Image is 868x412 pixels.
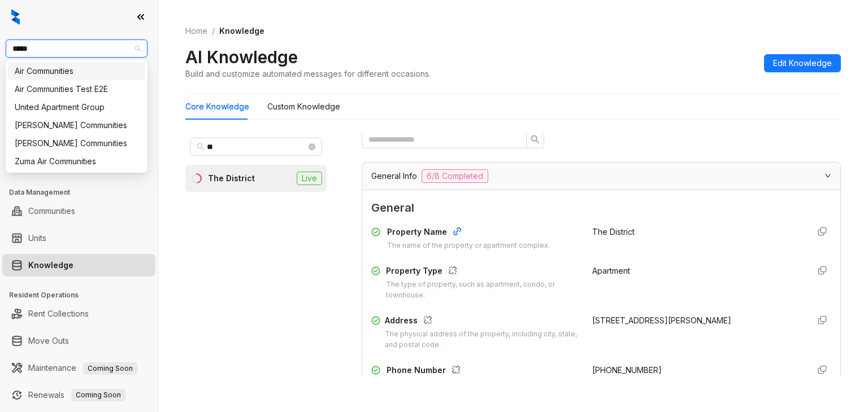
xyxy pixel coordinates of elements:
[297,172,322,185] span: Live
[371,170,417,182] span: General Info
[28,303,89,325] a: Rent Collections
[8,116,145,134] div: Villa Serena Communities
[8,98,145,116] div: United Apartment Group
[387,240,550,251] div: The name of the property or apartment complex.
[387,226,550,240] div: Property Name
[28,384,125,406] a: RenewalsComing Soon
[2,303,155,325] li: Rent Collections
[197,143,205,151] span: search
[385,314,579,329] div: Address
[8,152,145,170] div: Zuma Air Communities
[386,279,578,301] div: The type of property, such as apartment, condo, or townhouse.
[208,172,255,185] div: The District
[185,68,431,80] div: Build and customize automated messages for different occasions.
[592,314,800,327] div: [STREET_ADDRESS][PERSON_NAME]
[83,362,137,375] span: Coming Soon
[2,227,155,249] li: Units
[764,54,841,72] button: Edit Knowledge
[387,364,579,379] div: Phone Number
[28,200,75,222] a: Communities
[2,384,155,406] li: Renewals
[212,25,215,37] li: /
[15,155,138,168] div: Zuma Air Communities
[15,65,138,77] div: Air Communities
[592,227,635,236] span: The District
[9,290,158,300] h3: Resident Operations
[15,119,138,132] div: [PERSON_NAME] Communities
[185,46,298,68] h2: AI Knowledge
[2,357,155,379] li: Maintenance
[2,76,155,98] li: Leads
[385,329,579,350] div: The physical address of the property, including city, state, and postal code.
[309,143,315,150] span: close-circle
[15,137,138,150] div: [PERSON_NAME] Communities
[8,134,145,152] div: Villa Serena Communities
[592,365,662,375] span: [PHONE_NUMBER]
[185,100,249,113] div: Core Knowledge
[28,254,73,277] a: Knowledge
[183,25,210,37] a: Home
[219,26,264,36] span: Knowledge
[773,57,832,69] span: Edit Knowledge
[267,100,340,113] div: Custom Knowledge
[2,330,155,352] li: Move Outs
[386,265,578,279] div: Property Type
[422,169,488,183] span: 6/8 Completed
[28,330,69,352] a: Move Outs
[8,62,145,80] div: Air Communities
[2,254,155,277] li: Knowledge
[592,266,630,275] span: Apartment
[9,187,158,198] h3: Data Management
[15,101,138,113] div: United Apartment Group
[531,135,540,144] span: search
[2,200,155,222] li: Communities
[8,80,145,98] div: Air Communities Test E2E
[824,172,831,179] span: expanded
[71,389,125,401] span: Coming Soon
[11,9,20,25] img: logo
[2,151,155,174] li: Collections
[362,163,840,190] div: General Info6/8 Completed
[28,227,46,249] a: Units
[2,124,155,147] li: Leasing
[15,83,138,95] div: Air Communities Test E2E
[371,199,831,217] span: General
